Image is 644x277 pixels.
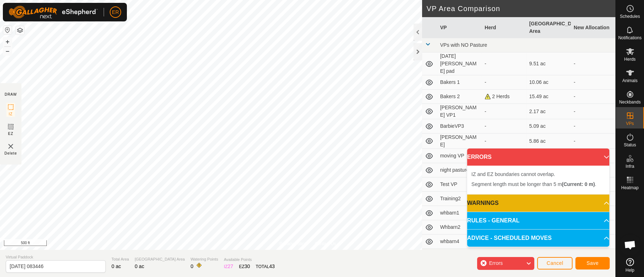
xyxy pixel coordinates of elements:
[437,90,482,104] td: Bakers 2
[112,9,119,16] span: ER
[526,17,571,38] th: [GEOGRAPHIC_DATA] Area
[621,186,639,190] span: Heatmap
[471,181,596,187] span: Segment length must be longer than 5 m .
[467,212,609,229] p-accordion-header: RULES - GENERAL
[571,104,615,119] td: -
[571,17,615,38] th: New Allocation
[9,6,98,19] img: Gallagher Logo
[537,257,573,270] button: Cancel
[16,26,24,35] button: Map Layers
[256,263,275,270] div: TOTAL
[562,181,595,187] b: (Current: 0 m)
[620,14,640,19] span: Schedules
[467,153,491,161] span: ERRORS
[437,192,482,206] td: Training2
[437,75,482,90] td: Bakers 1
[9,111,13,117] span: IZ
[526,75,571,90] td: 10.06 ac
[526,119,571,134] td: 5.09 ac
[190,263,193,269] span: 0
[485,137,524,145] div: -
[467,234,551,242] span: ADVICE - SCHEDULED MOVES
[616,255,644,275] a: Help
[112,263,121,269] span: 0 ac
[485,79,524,86] div: -
[437,235,482,249] td: whbarn4
[571,90,615,104] td: -
[571,52,615,75] td: -
[437,206,482,220] td: whbarn1
[437,149,482,163] td: moving VP
[6,142,15,151] img: VP
[437,177,482,192] td: Test VP
[546,260,563,266] span: Cancel
[482,17,526,38] th: Herd
[471,171,555,177] span: IZ and EZ boundaries cannot overlap.
[315,241,336,247] a: Contact Us
[467,216,520,225] span: RULES - GENERAL
[586,260,599,266] span: Save
[437,104,482,119] td: [PERSON_NAME] VP1
[618,36,641,40] span: Notifications
[485,93,524,100] div: 2 Herds
[437,119,482,134] td: BarbieVP3
[467,199,499,207] span: WARNINGS
[3,26,12,34] button: Reset Map
[244,263,250,269] span: 30
[625,164,634,168] span: Infra
[3,47,12,55] button: –
[440,42,487,48] span: VPs with NO Pasture
[437,163,482,177] td: night pasture
[622,79,638,83] span: Animals
[190,256,218,262] span: Watering Points
[526,104,571,119] td: 2.17 ac
[3,37,12,46] button: +
[228,263,233,269] span: 27
[437,52,482,75] td: [DATE] [PERSON_NAME] pad
[489,260,502,266] span: Errors
[437,134,482,149] td: [PERSON_NAME]
[5,92,17,97] div: DRAW
[135,256,185,262] span: [GEOGRAPHIC_DATA] Area
[112,256,129,262] span: Total Area
[467,166,609,194] p-accordion-content: ERRORS
[624,57,635,61] span: Herds
[135,263,144,269] span: 0 ac
[571,134,615,149] td: -
[5,151,17,156] span: Delete
[6,254,106,260] span: Virtual Paddock
[575,257,610,270] button: Save
[437,220,482,235] td: Whbarn2
[526,90,571,104] td: 15.49 ac
[239,263,250,270] div: EZ
[279,241,306,247] a: Privacy Policy
[467,230,609,247] p-accordion-header: ADVICE - SCHEDULED MOVES
[224,257,274,263] span: Available Points
[485,122,524,130] div: -
[467,195,609,212] p-accordion-header: WARNINGS
[571,119,615,134] td: -
[526,52,571,75] td: 9.51 ac
[626,121,634,126] span: VPs
[467,148,609,166] p-accordion-header: ERRORS
[526,134,571,149] td: 5.86 ac
[571,75,615,90] td: -
[8,131,14,136] span: EZ
[269,263,275,269] span: 43
[619,234,641,256] div: Open chat
[619,100,640,104] span: Neckbands
[624,143,636,147] span: Status
[437,17,482,38] th: VP
[224,263,233,270] div: IZ
[426,4,615,13] h2: VP Area Comparison
[485,60,524,67] div: -
[485,108,524,115] div: -
[625,268,634,272] span: Help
